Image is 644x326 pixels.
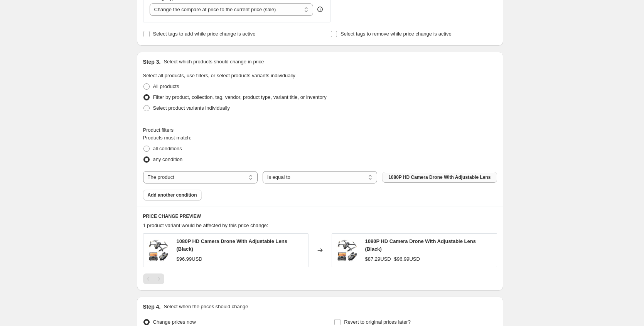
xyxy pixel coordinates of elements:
span: Select tags to add while price change is active [153,31,256,37]
span: $87.29USD [365,256,391,262]
span: Products must match: [143,135,192,141]
span: 1 product variant would be affected by this price change: [143,222,268,228]
div: help [316,5,324,13]
span: $96.99USD [394,256,420,262]
span: any condition [153,156,183,162]
h2: Step 4. [143,303,161,311]
span: Select all products, use filters, or select products variants individually [143,73,295,78]
button: Add another condition [143,190,202,200]
span: Add another condition [148,192,197,198]
span: Select product variants individually [153,105,230,111]
span: $96.99USD [177,256,202,262]
span: Revert to original prices later? [344,319,411,325]
p: Select when the prices should change [164,303,248,311]
span: 1080P HD Camera Drone With Adjustable Lens [388,174,491,180]
h2: Step 3. [143,58,161,66]
p: Select which products should change in price [164,58,264,66]
span: all conditions [153,146,182,151]
img: 71NrenGXgPL_80x.jpg [336,239,359,262]
h6: PRICE CHANGE PREVIEW [143,213,497,219]
span: 1080P HD Camera Drone With Adjustable Lens (Black) [177,238,287,252]
span: Filter by product, collection, tag, vendor, product type, variant title, or inventory [153,94,327,100]
nav: Pagination [143,273,164,284]
img: 71NrenGXgPL_80x.jpg [147,239,170,262]
span: 1080P HD Camera Drone With Adjustable Lens (Black) [365,238,476,252]
button: 1080P HD Camera Drone With Adjustable Lens [382,172,497,183]
span: Select tags to remove while price change is active [341,31,452,37]
span: Change prices now [153,319,196,325]
div: Product filters [143,126,497,134]
span: All products [153,83,179,89]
